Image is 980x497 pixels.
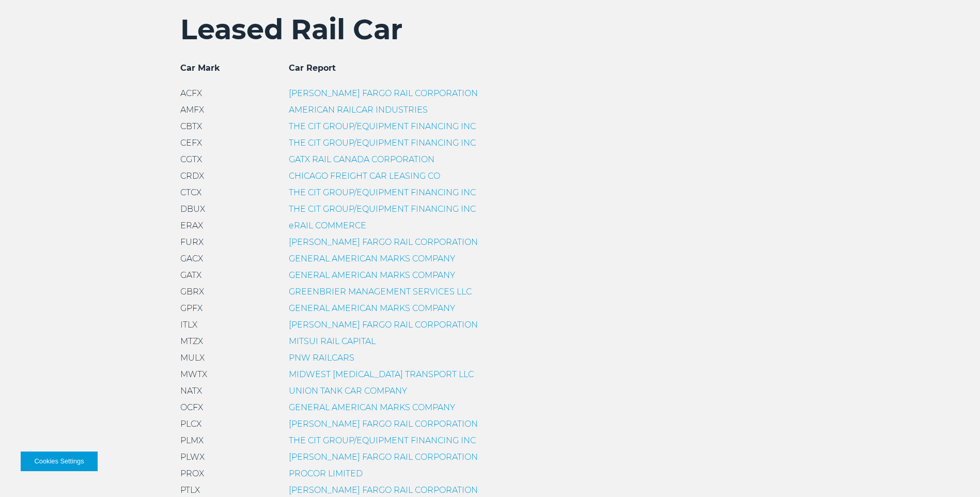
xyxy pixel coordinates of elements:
span: CBTX [180,121,202,131]
a: GENERAL AMERICAN MARKS COMPANY [289,270,455,280]
span: OCFX [180,402,203,412]
span: Car Mark [180,63,220,73]
a: eRAIL COMMERCE [289,221,366,230]
button: Cookies Settings [21,452,98,471]
span: PLWX [180,452,205,462]
span: CGTX [180,154,202,164]
a: THE CIT GROUP/EQUIPMENT FINANCING INC [289,188,476,197]
a: UNION TANK CAR COMPANY [289,386,407,396]
span: GBRX [180,287,204,297]
span: GATX [180,270,201,280]
span: Car Report [289,63,336,73]
a: [PERSON_NAME] FARGO RAIL CORPORATION [289,320,478,330]
a: [PERSON_NAME] FARGO RAIL CORPORATION [289,88,478,98]
span: MTZX [180,336,203,346]
span: ACFX [180,88,202,98]
a: MIDWEST [MEDICAL_DATA] TRANSPORT LLC [289,369,474,379]
span: ITLX [180,320,197,330]
span: CRDX [180,171,204,181]
span: PTLX [180,485,200,495]
a: THE CIT GROUP/EQUIPMENT FINANCING INC [289,121,476,131]
a: THE CIT GROUP/EQUIPMENT FINANCING INC [289,138,476,148]
span: AMFX [180,105,204,115]
span: GACX [180,254,203,263]
a: GENERAL AMERICAN MARKS COMPANY [289,402,455,412]
span: MWTX [180,369,207,379]
span: PROX [180,469,204,478]
span: PLCX [180,419,201,429]
span: PLMX [180,436,204,445]
a: [PERSON_NAME] FARGO RAIL CORPORATION [289,485,478,495]
span: CEFX [180,138,202,148]
a: GREENBRIER MANAGEMENT SERVICES LLC [289,287,472,297]
a: MITSUI RAIL CAPITAL [289,336,376,346]
a: PNW RAILCARS [289,353,354,363]
span: NATX [180,386,202,396]
a: CHICAGO FREIGHT CAR LEASING CO [289,171,440,181]
a: GENERAL AMERICAN MARKS COMPANY [289,254,455,263]
a: [PERSON_NAME] FARGO RAIL CORPORATION [289,237,478,247]
a: AMERICAN RAILCAR INDUSTRIES [289,105,428,115]
a: [PERSON_NAME] FARGO RAIL CORPORATION [289,452,478,462]
a: THE CIT GROUP/EQUIPMENT FINANCING INC [289,436,476,445]
span: DBUX [180,204,205,214]
span: GPFX [180,303,203,313]
span: ERAX [180,221,203,230]
a: GATX RAIL CANADA CORPORATION [289,154,434,164]
span: MULX [180,353,205,363]
a: PROCOR LIMITED [289,469,363,478]
a: GENERAL AMERICAN MARKS COMPANY [289,303,455,313]
a: [PERSON_NAME] FARGO RAIL CORPORATION [289,419,478,429]
h2: Leased Rail Car [180,12,800,46]
span: FURX [180,237,204,247]
a: THE CIT GROUP/EQUIPMENT FINANCING INC [289,204,476,214]
span: CTCX [180,188,201,197]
